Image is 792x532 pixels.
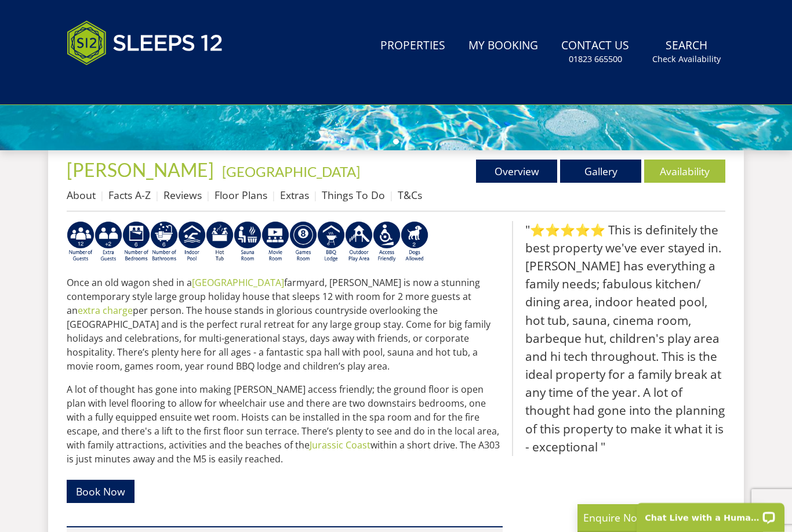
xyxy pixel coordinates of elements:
[310,439,370,451] a: Jurassic Coast
[67,158,217,181] a: [PERSON_NAME]
[178,221,206,263] img: AD_4nXei2dp4L7_L8OvME76Xy1PUX32_NMHbHVSts-g-ZAVb8bILrMcUKZI2vRNdEqfWP017x6NFeUMZMqnp0JYknAB97-jDN...
[644,160,725,183] a: Availability
[164,188,202,202] a: Reviews
[67,382,503,466] p: A lot of thought has gone into making [PERSON_NAME] access friendly; the ground floor is open pla...
[401,221,428,263] img: AD_4nXe7_8LrJK20fD9VNWAdfykBvHkWcczWBt5QOadXbvIwJqtaRaRf-iI0SeDpMmH1MdC9T1Vy22FMXzzjMAvSuTB5cJ7z5...
[280,188,309,202] a: Extras
[67,158,214,181] span: [PERSON_NAME]
[464,33,543,59] a: My Booking
[108,188,151,202] a: Facts A-Z
[261,221,289,263] img: AD_4nXcMx2CE34V8zJUSEa4yj9Pppk-n32tBXeIdXm2A2oX1xZoj8zz1pCuMiQujsiKLZDhbHnQsaZvA37aEfuFKITYDwIrZv...
[67,480,135,502] a: Book Now
[192,276,284,289] a: [GEOGRAPHIC_DATA]
[78,304,133,317] a: extra charge
[67,276,503,373] p: Once an old wagon shed in a farmyard, [PERSON_NAME] is now a stunning contemporary style large gr...
[629,495,792,532] iframe: LiveChat chat widget
[95,221,122,263] img: AD_4nXeP6WuvG491uY6i5ZIMhzz1N248Ei-RkDHdxvvjTdyF2JXhbvvI0BrTCyeHgyWBEg8oAgd1TvFQIsSlzYPCTB7K21VoI...
[345,221,373,263] img: AD_4nXfjdDqPkGBf7Vpi6H87bmAUe5GYCbodrAbU4sf37YN55BCjSXGx5ZgBV7Vb9EJZsXiNVuyAiuJUB3WVt-w9eJ0vaBcHg...
[217,163,360,180] span: -
[569,53,622,65] small: 01823 665500
[289,221,317,263] img: AD_4nXdrZMsjcYNLGsKuA84hRzvIbesVCpXJ0qqnwZoX5ch9Zjv73tWe4fnFRs2gJ9dSiUubhZXckSJX_mqrZBmYExREIfryF...
[557,33,634,71] a: Contact Us01823 665500
[234,221,261,263] img: AD_4nXdjbGEeivCGLLmyT_JEP7bTfXsjgyLfnLszUAQeQ4RcokDYHVBt5R8-zTDbAVICNoGv1Dwc3nsbUb1qR6CAkrbZUeZBN...
[222,163,360,180] a: [GEOGRAPHIC_DATA]
[376,33,450,59] a: Properties
[122,221,150,263] img: AD_4nXfRzBlt2m0mIteXDhAcJCdmEApIceFt1SPvkcB48nqgTZkfMpQlDmULa47fkdYiHD0skDUgcqepViZHFLjVKS2LWHUqM...
[322,188,385,202] a: Things To Do
[648,33,725,71] a: SearchCheck Availability
[652,53,721,65] small: Check Availability
[476,160,557,183] a: Overview
[373,221,401,263] img: AD_4nXe3VD57-M2p5iq4fHgs6WJFzKj8B0b3RcPFe5LKK9rgeZlFmFoaMJPsJOOJzc7Q6RMFEqsjIZ5qfEJu1txG3QLmI_2ZW...
[398,188,422,202] a: T&Cs
[583,510,757,525] p: Enquire Now
[206,221,234,263] img: AD_4nXcpX5uDwed6-YChlrI2BYOgXwgg3aqYHOhRm0XfZB-YtQW2NrmeCr45vGAfVKUq4uWnc59ZmEsEzoF5o39EWARlT1ewO...
[67,221,95,263] img: AD_4nXeyNBIiEViFqGkFxeZn-WxmRvSobfXIejYCAwY7p4slR9Pvv7uWB8BWWl9Rip2DDgSCjKzq0W1yXMRj2G_chnVa9wg_L...
[512,221,725,456] blockquote: "⭐⭐⭐⭐⭐ This is definitely the best property we've ever stayed in. [PERSON_NAME] has everything a ...
[317,221,345,263] img: AD_4nXfdu1WaBqbCvRx5dFd3XGC71CFesPHPPZknGuZzXQvBzugmLudJYyY22b9IpSVlKbnRjXo7AJLKEyhYodtd_Fvedgm5q...
[150,221,178,263] img: AD_4nXdmwCQHKAiIjYDk_1Dhq-AxX3fyYPYaVgX942qJE-Y7he54gqc0ybrIGUg6Qr_QjHGl2FltMhH_4pZtc0qV7daYRc31h...
[61,79,183,89] iframe: Customer reviews powered by Trustpilot
[67,188,96,202] a: About
[215,188,267,202] a: Floor Plans
[560,160,641,183] a: Gallery
[67,14,223,72] img: Sleeps 12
